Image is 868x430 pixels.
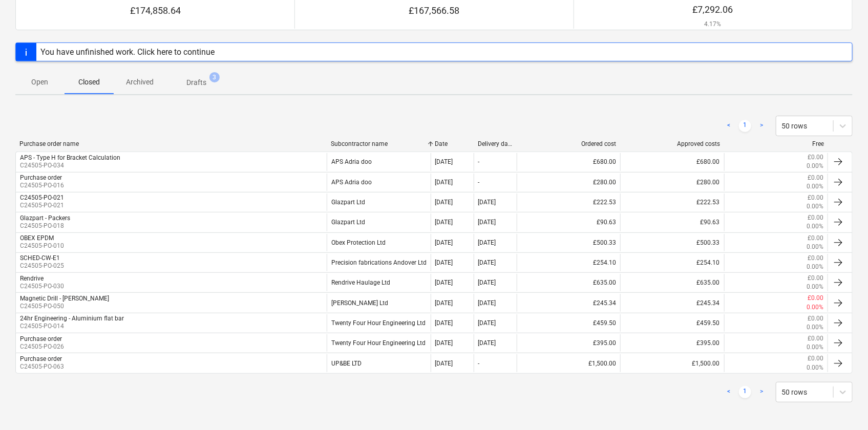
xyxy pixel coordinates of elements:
div: £280.00 [517,174,620,191]
div: You have unfinished work. Click here to continue [40,47,215,57]
p: £0.00 [808,274,823,283]
div: [DATE] [478,239,496,246]
div: £395.00 [620,334,724,352]
a: Previous page [723,120,735,132]
p: Open [28,77,52,88]
div: APS Adria doo [327,153,430,170]
p: Closed [77,77,101,88]
div: £500.33 [517,234,620,251]
div: £222.53 [517,193,620,211]
p: 0.00% [807,182,823,191]
div: £1,500.00 [620,354,724,372]
div: £500.33 [620,234,724,251]
div: - [478,360,480,367]
p: 0.00% [807,343,823,352]
div: [DATE] [478,279,496,286]
div: £459.50 [620,314,724,332]
p: £0.00 [808,294,823,303]
a: Previous page [723,386,735,398]
div: £395.00 [517,334,620,352]
div: [DATE] [435,360,453,367]
div: Rendrive [20,275,44,282]
p: 0.00% [807,303,823,312]
p: 0.00% [807,243,823,251]
div: [DATE] [478,339,496,347]
p: £0.00 [808,193,823,202]
div: Glazpart Ltd [327,213,430,231]
div: £222.53 [620,193,724,211]
div: £1,500.00 [517,354,620,372]
div: [DATE] [478,199,496,206]
div: [DATE] [478,319,496,327]
p: C24505-PO-034 [20,161,120,170]
div: Twenty Four Hour Engineering Ltd [327,334,430,352]
div: OBEX EPDM [20,234,54,242]
p: 0.00% [807,222,823,231]
div: Obex Protection Ltd [327,234,430,251]
div: £680.00 [517,153,620,170]
div: Glazpart Ltd [327,193,430,211]
div: [DATE] [435,219,453,226]
div: Purchase order [20,355,62,362]
p: C24505-PO-030 [20,282,64,291]
div: [DATE] [435,239,453,246]
div: Ordered cost [521,140,617,147]
p: Archived [126,77,154,88]
div: Purchase order [20,335,62,342]
div: [PERSON_NAME] Ltd [327,294,430,311]
div: Twenty Four Hour Engineering Ltd [327,314,430,332]
div: [DATE] [435,158,453,165]
p: 4.17% [693,20,733,29]
div: Delivery date [478,140,513,147]
p: £167,566.58 [409,5,459,17]
div: £90.63 [620,213,724,231]
div: Approved costs [625,140,721,147]
p: £0.00 [808,254,823,263]
div: [DATE] [478,259,496,266]
a: Next page [755,120,768,132]
p: C24505-PO-021 [20,201,64,210]
div: £245.34 [517,294,620,311]
div: Rendrive Haulage Ltd [327,274,430,291]
p: £0.00 [808,234,823,243]
div: £459.50 [517,314,620,332]
div: [DATE] [435,279,453,286]
p: £174,858.64 [130,5,181,17]
div: [DATE] [435,259,453,266]
div: [DATE] [478,299,496,307]
p: C24505-PO-063 [20,362,64,371]
a: Next page [755,386,768,398]
div: £280.00 [620,174,724,191]
p: 0.00% [807,323,823,332]
div: [DATE] [435,199,453,206]
div: £90.63 [517,213,620,231]
p: 0.00% [807,263,823,271]
p: 0.00% [807,363,823,372]
div: Purchase order [20,174,62,181]
span: 3 [209,72,220,82]
div: Precision fabrications Andover Ltd [327,254,430,271]
div: Purchase order name [19,140,323,147]
div: £635.00 [620,274,724,291]
div: Free [728,140,824,147]
p: £0.00 [808,153,823,162]
p: £0.00 [808,174,823,182]
p: £0.00 [808,334,823,343]
div: [DATE] [478,219,496,226]
div: Date [435,140,470,147]
p: £0.00 [808,314,823,323]
div: [DATE] [435,299,453,307]
p: £7,292.06 [693,4,733,16]
div: SCHED-CW-E1 [20,254,60,262]
div: £635.00 [517,274,620,291]
div: £254.10 [517,254,620,271]
div: C24505-PO-021 [20,194,64,201]
div: 24hr Engineering - Aluminium flat bar [20,315,124,322]
div: [DATE] [435,319,453,327]
div: - [478,179,480,186]
p: C24505-PO-014 [20,322,124,331]
div: APS Adria doo [327,174,430,191]
p: C24505-PO-018 [20,222,70,230]
p: £0.00 [808,213,823,222]
p: C24505-PO-016 [20,181,64,190]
